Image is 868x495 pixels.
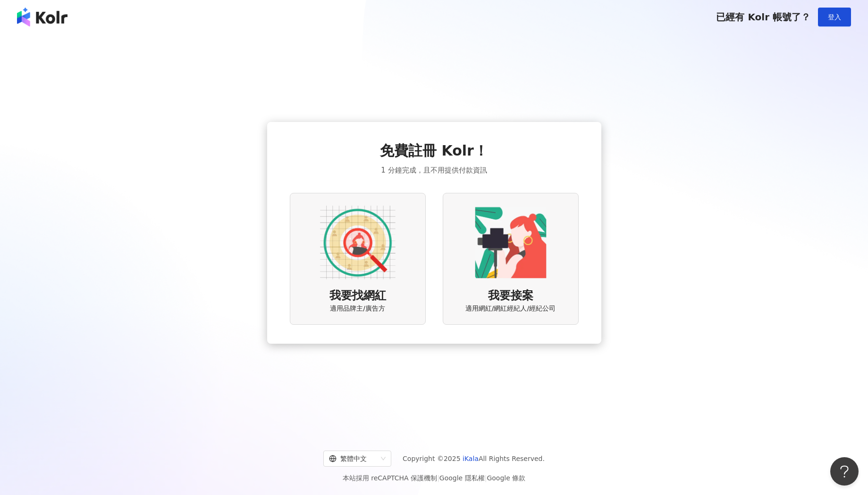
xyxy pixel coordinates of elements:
[330,304,385,313] span: 適用品牌主/廣告方
[830,457,859,486] iframe: Help Scout Beacon - Open
[320,205,396,280] img: AD identity option
[487,474,525,482] a: Google 條款
[485,474,487,482] span: |
[488,288,533,304] span: 我要接案
[380,141,488,161] span: 免費註冊 Kolr！
[463,455,479,462] a: iKala
[473,205,548,280] img: KOL identity option
[403,453,545,464] span: Copyright © 2025 All Rights Reserved.
[381,165,487,176] span: 1 分鐘完成，且不用提供付款資訊
[329,451,377,466] div: 繁體中文
[439,474,485,482] a: Google 隱私權
[437,474,439,482] span: |
[17,8,67,26] img: logo
[716,11,810,23] span: 已經有 Kolr 帳號了？
[343,472,525,484] span: 本站採用 reCAPTCHA 保護機制
[329,288,386,304] span: 我要找網紅
[828,13,841,21] span: 登入
[818,8,851,26] button: 登入
[465,304,556,313] span: 適用網紅/網紅經紀人/經紀公司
